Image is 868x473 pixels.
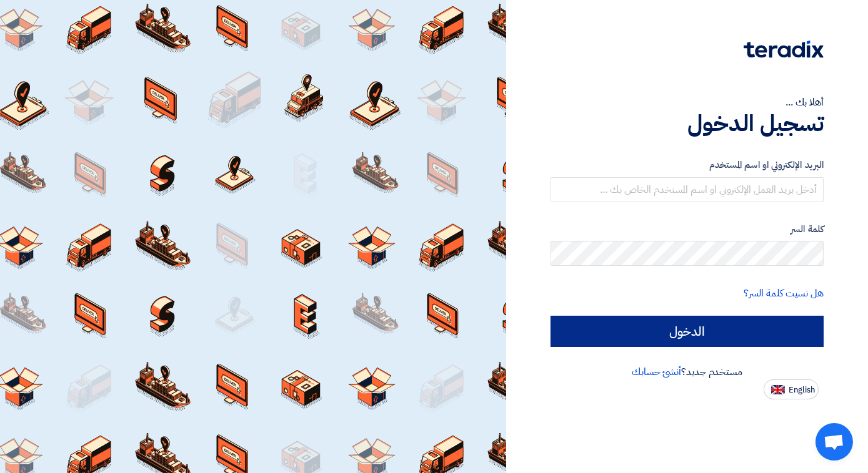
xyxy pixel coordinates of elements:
label: البريد الإلكتروني او اسم المستخدم [551,158,824,172]
div: مستخدم جديد؟ [551,364,824,379]
a: أنشئ حسابك [632,364,681,379]
img: Teradix logo [744,41,824,58]
label: كلمة السر [551,222,824,236]
span: English [789,386,815,394]
input: أدخل بريد العمل الإلكتروني او اسم المستخدم الخاص بك ... [551,177,824,202]
input: الدخول [551,316,824,347]
div: أهلا بك ... [551,95,824,110]
a: هل نسيت كلمة السر؟ [744,286,824,301]
img: en-US.png [771,385,785,394]
button: English [764,379,819,399]
a: Open chat [816,423,853,461]
h1: تسجيل الدخول [551,110,824,137]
